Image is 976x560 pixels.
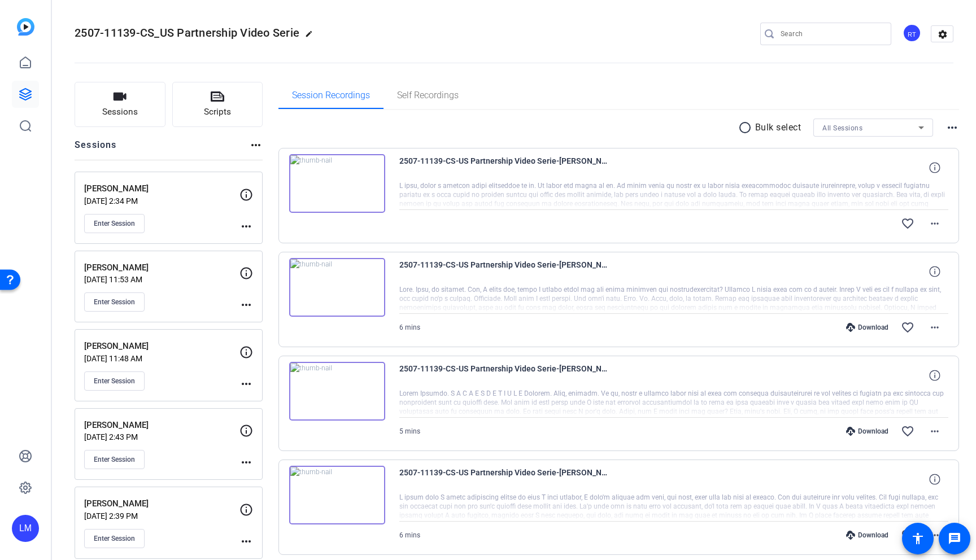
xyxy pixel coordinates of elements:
[84,340,239,353] p: [PERSON_NAME]
[75,82,165,127] button: Sessions
[84,196,239,205] p: [DATE] 2:34 PM
[840,531,894,540] div: Download
[399,323,420,331] span: 6 mins
[94,534,135,543] span: Enter Session
[12,515,39,542] div: LM
[84,371,145,391] button: Enter Session
[84,450,145,469] button: Enter Session
[928,528,942,542] mat-icon: more_horiz
[172,82,263,127] button: Scripts
[840,427,894,436] div: Download
[928,217,942,230] mat-icon: more_horiz
[399,362,608,389] span: 2507-11139-CS-US Partnership Video Serie-[PERSON_NAME]-[PERSON_NAME] Lansden1-2025-08-15-14-08-25...
[755,121,801,134] p: Bulk select
[945,121,959,134] mat-icon: more_horiz
[931,26,954,43] mat-icon: settings
[901,528,914,542] mat-icon: favorite_border
[903,24,921,42] div: RT
[289,362,385,421] img: thumb-nail
[901,217,914,230] mat-icon: favorite_border
[84,261,239,274] p: [PERSON_NAME]
[399,258,608,285] span: 2507-11139-CS-US Partnership Video Serie-[PERSON_NAME]-[PERSON_NAME] Lansden1-2025-08-15-14-13-52...
[239,377,253,391] mat-icon: more_horiz
[305,30,319,43] mat-icon: edit
[84,511,239,520] p: [DATE] 2:39 PM
[84,182,239,195] p: [PERSON_NAME]
[84,214,145,233] button: Enter Session
[399,531,420,539] span: 6 mins
[239,535,253,548] mat-icon: more_horiz
[399,466,608,493] span: 2507-11139-CS-US Partnership Video Serie-[PERSON_NAME]-[PERSON_NAME]-2025-08-15-12-14-31-853-0
[822,124,862,132] span: All Sessions
[94,297,135,307] span: Enter Session
[239,456,253,469] mat-icon: more_horiz
[738,121,755,134] mat-icon: radio_button_unchecked
[75,26,299,40] span: 2507-11139-CS_US Partnership Video Serie
[289,466,385,524] img: thumb-nail
[239,220,253,233] mat-icon: more_horiz
[17,18,34,36] img: blue-gradient.svg
[84,529,145,548] button: Enter Session
[84,419,239,432] p: [PERSON_NAME]
[84,432,239,441] p: [DATE] 2:43 PM
[399,154,608,181] span: 2507-11139-CS-US Partnership Video Serie-[PERSON_NAME]-[PERSON_NAME]-2025-08-18-10-35-47-315-0
[239,298,253,312] mat-icon: more_horiz
[204,106,231,119] span: Scripts
[289,154,385,213] img: thumb-nail
[901,425,914,438] mat-icon: favorite_border
[901,321,914,334] mat-icon: favorite_border
[928,425,942,438] mat-icon: more_horiz
[928,321,942,334] mat-icon: more_horiz
[840,323,894,332] div: Download
[781,27,882,41] input: Search
[292,91,370,100] span: Session Recordings
[249,138,263,152] mat-icon: more_horiz
[94,377,135,386] span: Enter Session
[399,427,420,435] span: 5 mins
[84,354,239,363] p: [DATE] 11:48 AM
[102,106,138,119] span: Sessions
[84,275,239,284] p: [DATE] 11:53 AM
[948,532,961,545] mat-icon: message
[903,24,922,43] ngx-avatar: Rob Thomas
[84,497,239,510] p: [PERSON_NAME]
[911,532,925,545] mat-icon: accessibility
[75,138,117,160] h2: Sessions
[289,258,385,317] img: thumb-nail
[397,91,459,100] span: Self Recordings
[94,219,135,228] span: Enter Session
[84,292,145,312] button: Enter Session
[94,455,135,464] span: Enter Session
